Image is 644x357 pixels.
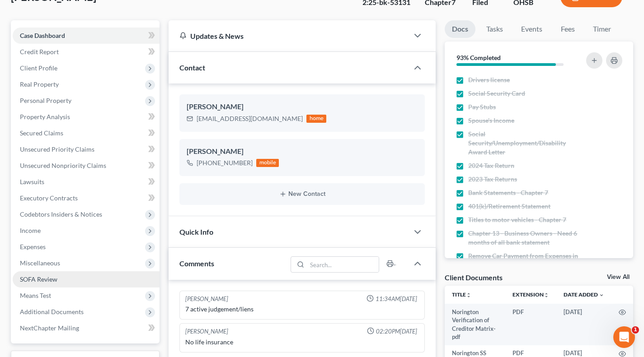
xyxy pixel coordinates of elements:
span: Client Profile [20,64,57,72]
input: Search... [307,257,379,272]
a: NextChapter Mailing [13,320,160,336]
span: Expenses [20,243,46,250]
span: Income [20,227,41,234]
span: Secured Claims [20,129,63,137]
a: Secured Claims [13,125,160,141]
a: Extensionunfold_more [512,291,549,298]
a: Lawsuits [13,174,160,190]
div: home [306,115,326,123]
span: Personal Property [20,97,71,104]
span: 1 [632,326,639,334]
span: 11:34AM[DATE] [376,295,417,303]
a: Unsecured Priority Claims [13,141,160,158]
div: [EMAIL_ADDRESS][DOMAIN_NAME] [197,114,303,123]
a: Timer [586,20,618,38]
iframe: Intercom live chat [613,326,635,348]
span: 02:20PM[DATE] [376,327,417,336]
span: Titles to motor vehicles - Chapter 7 [468,215,566,224]
div: [PERSON_NAME] [187,102,418,112]
a: Events [514,20,550,38]
div: [PERSON_NAME] [187,146,418,157]
i: expand_more [599,292,604,298]
a: Date Added expand_more [564,291,604,298]
span: Social Security/Unemployment/Disability Award Letter [468,130,578,157]
i: unfold_more [544,292,549,298]
span: Quick Info [179,227,213,236]
div: Updates & News [179,31,398,41]
span: 2023 Tax Returns [468,175,517,184]
td: PDF [505,304,556,345]
span: SOFA Review [20,275,57,283]
span: Additional Documents [20,308,84,315]
span: Chapter 13 - Business Owners - Need 6 months of all bank statement [468,229,578,247]
span: Executory Contracts [20,194,78,202]
a: SOFA Review [13,271,160,287]
div: No life insurance [185,338,419,347]
div: 7 active judgement/liens [185,305,419,314]
a: Fees [553,20,582,38]
a: Titleunfold_more [452,291,471,298]
span: Case Dashboard [20,32,65,39]
span: Remove Car Payment from Expenses in Chapter 13 [468,251,578,269]
span: Spouse's Income [468,116,514,125]
strong: 93% Completed [456,54,501,61]
span: Lawsuits [20,178,44,185]
span: Miscellaneous [20,259,60,267]
div: [PERSON_NAME] [185,327,228,336]
a: Property Analysis [13,109,160,125]
a: View All [607,274,630,280]
span: Property Analysis [20,113,70,121]
span: Codebtors Insiders & Notices [20,210,102,218]
span: Unsecured Priority Claims [20,145,94,153]
span: Contact [179,63,205,72]
a: Case Dashboard [13,28,160,44]
span: Social Security Card [468,89,525,98]
td: [DATE] [556,304,611,345]
span: Unsecured Nonpriority Claims [20,162,106,169]
a: Executory Contracts [13,190,160,206]
div: [PERSON_NAME] [185,295,228,303]
span: Pay Stubs [468,102,496,111]
span: Means Test [20,292,51,299]
span: Credit Report [20,48,59,56]
div: Client Documents [445,273,503,282]
span: Real Property [20,80,59,88]
span: 401(k)/Retirement Statement [468,202,550,211]
span: Drivers license [468,75,510,84]
span: NextChapter Mailing [20,324,79,332]
div: [PHONE_NUMBER] [197,158,253,167]
a: Credit Report [13,44,160,60]
a: Docs [445,20,475,38]
a: Tasks [479,20,510,38]
td: Norington Verification of Creditor Matrix-pdf [445,304,505,345]
span: Comments [179,259,214,268]
div: mobile [256,159,279,167]
a: Unsecured Nonpriority Claims [13,158,160,174]
button: New Contact [187,190,418,198]
span: Bank Statements - Chapter 7 [468,188,548,197]
i: unfold_more [466,292,471,298]
span: 2024 Tax Return [468,161,514,170]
